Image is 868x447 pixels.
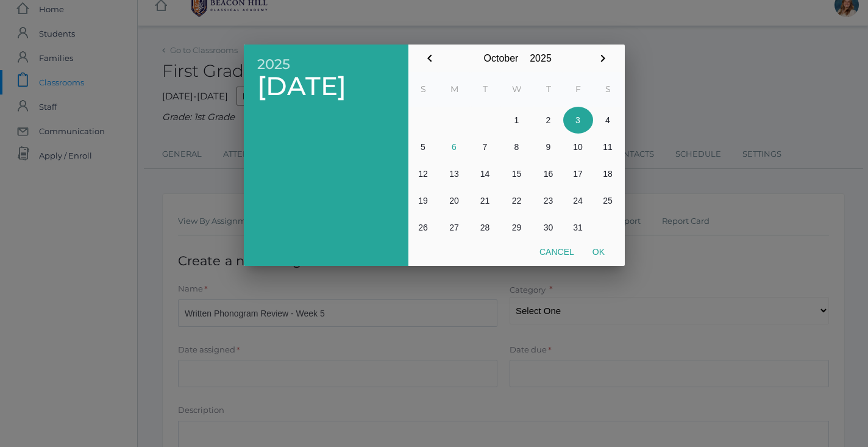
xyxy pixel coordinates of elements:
abbr: Thursday [546,84,551,95]
button: 9 [534,134,563,160]
abbr: Saturday [605,84,611,95]
button: 28 [471,214,500,241]
button: 8 [500,134,534,160]
button: 12 [408,160,438,187]
button: 25 [593,187,623,214]
button: 2 [534,107,563,134]
abbr: Friday [575,84,581,95]
button: 20 [438,187,471,214]
button: 30 [534,214,563,241]
button: 11 [593,134,623,160]
button: 10 [563,134,593,160]
span: [DATE] [257,72,395,101]
button: 24 [563,187,593,214]
abbr: Sunday [421,84,426,95]
button: 31 [563,214,593,241]
button: 4 [593,107,623,134]
button: 18 [593,160,623,187]
button: 26 [408,214,438,241]
button: 1 [500,107,534,134]
button: 17 [563,160,593,187]
button: 3 [563,107,593,134]
button: 16 [534,160,563,187]
button: 19 [408,187,438,214]
abbr: Tuesday [483,84,488,95]
button: 6 [438,134,471,160]
abbr: Monday [450,84,458,95]
button: Ok [583,241,614,263]
abbr: Wednesday [512,84,522,95]
button: 15 [500,160,534,187]
span: 2025 [257,57,395,72]
button: 5 [408,134,438,160]
button: 23 [534,187,563,214]
button: 27 [438,214,471,241]
button: Cancel [530,241,583,263]
button: 29 [500,214,534,241]
button: 21 [471,187,500,214]
button: 13 [438,160,471,187]
button: 7 [471,134,500,160]
button: 14 [471,160,500,187]
button: 22 [500,187,534,214]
